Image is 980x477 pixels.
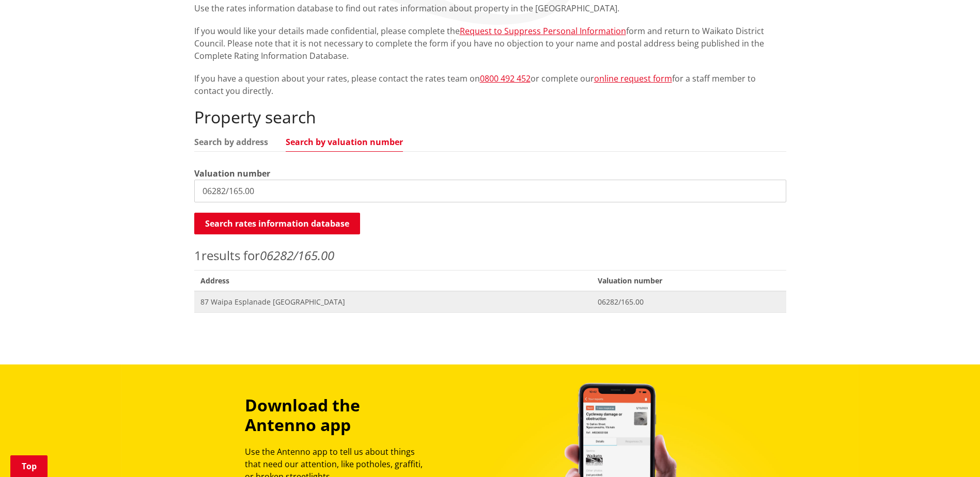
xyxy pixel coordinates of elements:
[194,72,786,97] p: If you have a question about your rates, please contact the rates team on or complete our for a s...
[286,138,403,146] a: Search by valuation number
[194,291,786,312] a: 87 Waipa Esplanade [GEOGRAPHIC_DATA] 06282/165.00
[245,395,432,435] h3: Download the Antenno app
[200,297,585,307] span: 87 Waipa Esplanade [GEOGRAPHIC_DATA]
[194,180,786,202] input: e.g. 03920/020.01A
[194,138,268,146] a: Search by address
[194,213,360,234] button: Search rates information database
[194,107,786,127] h2: Property search
[194,2,786,14] p: Use the rates information database to find out rates information about property in the [GEOGRAPHI...
[598,297,780,307] span: 06282/165.00
[592,270,786,291] span: Valuation number
[460,25,626,37] a: Request to Suppress Personal Information
[932,434,970,471] iframe: Messenger Launcher
[194,25,786,62] p: If you would like your details made confidential, please complete the form and return to Waikato ...
[194,270,592,291] span: Address
[194,247,201,264] span: 1
[594,73,672,84] a: online request form
[194,246,786,265] p: results for
[10,455,48,477] a: Top
[194,167,270,180] label: Valuation number
[480,73,531,84] a: 0800 492 452
[260,247,334,264] em: 06282/165.00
